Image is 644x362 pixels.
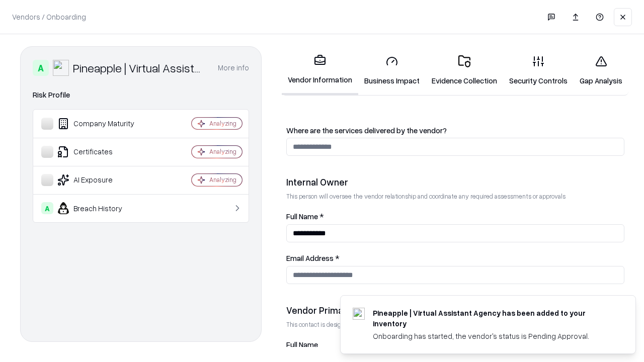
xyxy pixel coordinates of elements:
label: Email Address * [286,254,624,262]
a: Business Impact [358,47,426,94]
a: Gap Analysis [574,47,628,94]
div: Pineapple | Virtual Assistant Agency [73,60,206,76]
a: Vendor Information [282,46,358,95]
p: This person will oversee the vendor relationship and coordinate any required assessments or appro... [286,192,624,201]
p: Vendors / Onboarding [12,12,86,22]
div: Vendor Primary Contact [286,304,624,316]
img: trypineapple.com [353,308,365,320]
div: Certificates [41,146,162,158]
label: Where are the services delivered by the vendor? [286,127,624,134]
div: Analyzing [209,147,236,156]
p: This contact is designated to receive the assessment request from Shift [286,320,624,329]
label: Full Name [286,341,624,348]
div: Onboarding has started, the vendor's status is Pending Approval. [373,331,611,341]
div: Breach History [41,202,162,214]
div: Internal Owner [286,176,624,188]
button: More info [218,59,249,77]
div: A [33,60,49,76]
label: Full Name * [286,213,624,220]
div: Analyzing [209,175,236,184]
div: Risk Profile [33,89,249,101]
a: Security Controls [503,47,574,94]
a: Evidence Collection [426,47,503,94]
div: Pineapple | Virtual Assistant Agency has been added to your inventory [373,308,611,329]
div: Analyzing [209,119,236,128]
div: AI Exposure [41,174,162,186]
div: A [41,202,53,214]
img: Pineapple | Virtual Assistant Agency [53,60,69,76]
div: Company Maturity [41,118,162,130]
